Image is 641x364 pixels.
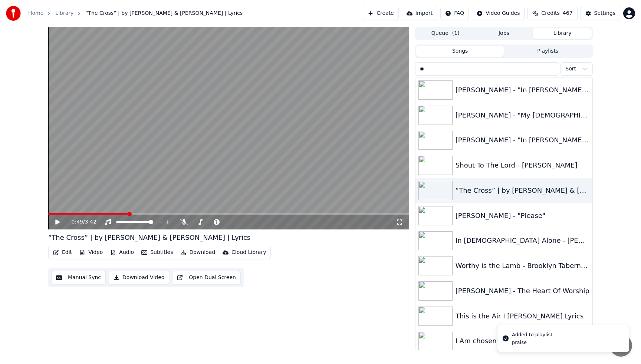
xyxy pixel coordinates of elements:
[472,7,525,20] button: Video Guides
[594,10,615,17] div: Settings
[363,7,399,20] button: Create
[456,135,589,145] div: [PERSON_NAME] - "In [PERSON_NAME] Name ”
[402,7,437,20] button: Import
[456,110,589,120] div: [PERSON_NAME] - "My [DEMOGRAPHIC_DATA] Can"
[581,7,620,20] button: Settings
[527,7,577,20] button: Credits467
[28,10,243,17] nav: breadcrumb
[28,10,43,17] a: Home
[475,28,533,39] button: Jobs
[50,247,75,258] button: Edit
[107,247,137,258] button: Audio
[452,30,460,37] span: ( 1 )
[512,339,552,346] div: praise
[456,286,589,296] div: [PERSON_NAME] - The Heart Of Worship
[512,331,552,338] div: Added to playlist
[504,46,592,57] button: Playlists
[109,271,169,284] button: Download Video
[85,218,96,226] span: 3:42
[541,10,559,17] span: Credits
[456,185,589,196] div: “The Cross” | by [PERSON_NAME] & [PERSON_NAME] | Lyrics
[456,85,589,95] div: [PERSON_NAME] - "In [PERSON_NAME] Name "
[416,46,504,57] button: Songs
[72,218,89,226] div: /
[48,232,250,243] div: “The Cross” | by [PERSON_NAME] & [PERSON_NAME] | Lyrics
[177,247,218,258] button: Download
[72,218,83,226] span: 0:49
[51,271,106,284] button: Manual Sync
[456,211,589,221] div: [PERSON_NAME] - "Please"
[456,311,589,321] div: This is the Air I [PERSON_NAME] Lyrics
[76,247,106,258] button: Video
[231,249,266,256] div: Cloud Library
[563,10,573,17] span: 467
[456,235,589,246] div: In [DEMOGRAPHIC_DATA] Alone - [PERSON_NAME] | LYRIC VIDEO
[85,10,243,17] span: “The Cross” | by [PERSON_NAME] & [PERSON_NAME] | Lyrics
[456,261,589,271] div: Worthy is the Lamb - Brooklyn Tabernacle Choir
[55,10,73,17] a: Library
[172,271,241,284] button: Open Dual Screen
[416,28,475,39] button: Queue
[6,6,21,21] img: youka
[456,160,589,171] div: Shout To The Lord - [PERSON_NAME]
[138,247,176,258] button: Subtitles
[565,65,576,73] span: Sort
[440,7,469,20] button: FAQ
[533,28,592,39] button: Library
[456,336,589,346] div: I Am chosen - H Kaas Worship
